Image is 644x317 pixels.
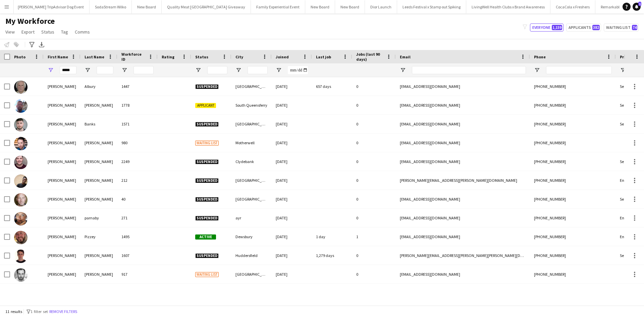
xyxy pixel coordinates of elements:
div: [GEOGRAPHIC_DATA] [231,77,272,96]
div: [PHONE_NUMBER] [530,265,616,283]
span: Email [400,54,411,59]
div: [PERSON_NAME] [44,96,80,114]
button: Open Filter Menu [534,67,540,73]
button: Everyone1,159 [530,23,563,32]
img: David Murphy [14,156,28,169]
div: 0 [352,115,396,133]
button: New Board [335,0,365,13]
app-action-btn: Advanced filters [28,41,36,49]
div: [PERSON_NAME] [44,227,80,246]
button: Waiting list74 [604,23,639,32]
button: Applicants382 [566,23,601,32]
div: 0 [352,209,396,227]
div: [GEOGRAPHIC_DATA] [231,190,272,208]
div: [PERSON_NAME][EMAIL_ADDRESS][PERSON_NAME][DOMAIN_NAME] [396,171,530,190]
span: Photo [14,54,25,59]
div: Clydebank [231,152,272,171]
span: 1 filter set [31,309,48,314]
div: [EMAIL_ADDRESS][DOMAIN_NAME] [396,152,530,171]
div: 1,279 days [312,246,352,265]
input: Email Filter Input [412,66,526,74]
button: CocaCola x Freshers [550,0,595,13]
div: [PHONE_NUMBER] [530,77,616,96]
div: ayr [231,209,272,227]
div: 1607 [117,246,158,265]
div: [PHONE_NUMBER] [530,115,616,133]
div: [PERSON_NAME] [80,171,117,190]
div: [EMAIL_ADDRESS][DOMAIN_NAME] [396,265,530,283]
div: [DATE] [272,96,312,114]
button: Remove filters [48,308,78,315]
span: Workforce ID [121,52,146,62]
a: Comms [72,28,93,36]
div: 0 [352,134,396,152]
div: [PERSON_NAME] [44,152,80,171]
span: Suspended [195,253,219,258]
button: [PERSON_NAME] TripAdvisor Dog Event [12,0,90,13]
button: Open Filter Menu [48,67,54,73]
div: [PERSON_NAME] [44,171,80,190]
button: New Board [305,0,335,13]
img: David Nkansah [14,174,28,188]
div: parnaby [80,209,117,227]
div: [DATE] [272,171,312,190]
img: DAVID RANGEL [14,250,28,263]
app-action-btn: Export XLSX [38,41,46,49]
div: [PHONE_NUMBER] [530,209,616,227]
div: [DATE] [272,134,312,152]
div: [PHONE_NUMBER] [530,152,616,171]
div: [DATE] [272,209,312,227]
div: [EMAIL_ADDRESS][DOMAIN_NAME] [396,227,530,246]
button: New Board [132,0,162,13]
div: [PERSON_NAME] [80,134,117,152]
button: Dior Launch [365,0,397,13]
div: 0 [352,246,396,265]
div: [EMAIL_ADDRESS][DOMAIN_NAME] [396,134,530,152]
div: 0 [352,96,396,114]
span: 1,159 [552,25,562,30]
span: Suspended [195,84,219,89]
div: [EMAIL_ADDRESS][DOMAIN_NAME] [396,190,530,208]
div: [EMAIL_ADDRESS][DOMAIN_NAME] [396,96,530,114]
a: 1 [633,3,641,11]
input: First Name Filter Input [60,66,76,74]
span: Rating [162,54,174,59]
div: 0 [352,152,396,171]
img: David Albury [14,81,28,94]
div: [PHONE_NUMBER] [530,134,616,152]
span: Comms [75,29,90,35]
span: Last job [316,54,331,59]
span: 382 [592,25,600,30]
div: 212 [117,171,158,190]
button: SodaStream Wilko [90,0,132,13]
img: David Banks [14,118,28,131]
div: 1 day [312,227,352,246]
div: Pizzey [80,227,117,246]
div: Banks [80,115,117,133]
div: [DATE] [272,265,312,283]
span: Suspended [195,216,219,221]
button: Leeds Festival x Stamp out Spiking [397,0,466,13]
div: [PHONE_NUMBER] [530,171,616,190]
div: 1495 [117,227,158,246]
div: Dewsbury [231,227,272,246]
div: 1778 [117,96,158,114]
span: Suspended [195,178,219,183]
span: Jobs (last 90 days) [356,52,384,62]
div: Motherwell [231,134,272,152]
span: Applicant [195,103,216,108]
input: Phone Filter Input [546,66,612,74]
button: Open Filter Menu [276,67,282,73]
img: david parnaby [14,212,28,225]
span: Waiting list [195,141,219,146]
div: [PERSON_NAME] [44,134,80,152]
div: [PERSON_NAME] [80,96,117,114]
div: [PERSON_NAME] [80,152,117,171]
img: David Woods [14,268,28,282]
div: [PERSON_NAME] [44,77,80,96]
div: Albury [80,77,117,96]
button: Open Filter Menu [195,67,201,73]
div: 0 [352,171,396,190]
span: Active [195,234,216,240]
a: Tag [58,28,71,36]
